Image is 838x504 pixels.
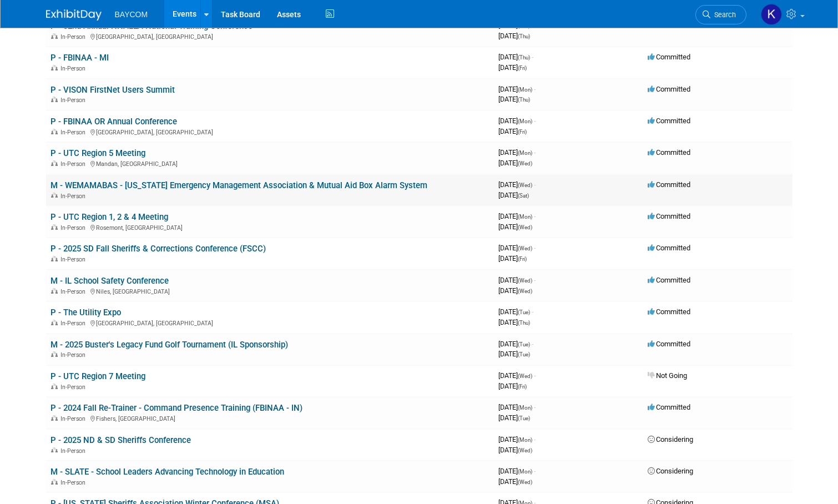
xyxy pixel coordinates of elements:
[51,223,489,231] div: Rosemont, [GEOGRAPHIC_DATA]
[518,437,532,443] span: (Mon)
[518,129,527,135] span: (Fri)
[648,148,690,157] span: Committed
[534,403,536,411] span: -
[51,180,427,190] a: M - WEMAMABAS - [US_STATE] Emergency Management Association & Mutual Aid Box Alarm System
[51,160,58,166] img: In-Person Event
[498,446,532,454] span: [DATE]
[695,5,746,24] a: Search
[60,351,89,359] span: In-Person
[648,85,690,93] span: Committed
[498,308,533,316] span: [DATE]
[51,193,58,198] img: In-Person Event
[498,350,530,358] span: [DATE]
[534,371,536,380] span: -
[60,65,89,72] span: In-Person
[518,309,530,315] span: (Tue)
[498,254,527,263] span: [DATE]
[51,286,489,295] div: Niles, [GEOGRAPHIC_DATA]
[518,65,527,71] span: (Fri)
[534,467,536,475] span: -
[498,414,530,422] span: [DATE]
[498,53,533,61] span: [DATE]
[498,159,532,167] span: [DATE]
[498,276,536,284] span: [DATE]
[60,97,89,104] span: In-Person
[498,382,527,390] span: [DATE]
[498,340,533,348] span: [DATE]
[51,403,302,413] a: P - 2024 Fall Re-Trainer - Command Presence Training (FBINAA - IN)
[51,467,284,477] a: M - SLATE - School Leaders Advancing Technology in Education
[498,191,529,199] span: [DATE]
[60,33,89,41] span: In-Person
[532,308,533,316] span: -
[60,224,89,231] span: In-Person
[60,256,89,263] span: In-Person
[518,341,530,347] span: (Tue)
[498,212,536,220] span: [DATE]
[518,118,532,124] span: (Mon)
[46,9,102,21] img: ExhibitDay
[518,214,532,220] span: (Mon)
[534,85,536,93] span: -
[498,32,530,40] span: [DATE]
[51,85,175,95] a: P - VISON FirstNet Users Summit
[518,245,532,251] span: (Wed)
[51,129,58,134] img: In-Person Event
[51,371,145,381] a: P - UTC Region 7 Meeting
[518,193,529,199] span: (Sat)
[648,403,690,411] span: Committed
[518,447,532,453] span: (Wed)
[498,95,530,103] span: [DATE]
[518,405,532,411] span: (Mon)
[51,415,58,421] img: In-Person Event
[498,467,536,475] span: [DATE]
[498,21,533,29] span: [DATE]
[498,117,536,125] span: [DATE]
[51,351,58,357] img: In-Person Event
[51,414,489,422] div: Fishers, [GEOGRAPHIC_DATA]
[518,182,532,188] span: (Wed)
[648,276,690,284] span: Committed
[710,11,736,19] span: Search
[518,97,530,103] span: (Thu)
[648,180,690,189] span: Committed
[498,244,536,252] span: [DATE]
[60,384,89,391] span: In-Person
[51,435,191,445] a: P - 2025 ND & SD Sheriffs Conference
[51,244,266,254] a: P - 2025 SD Fall Sheriffs & Corrections Conference (FSCC)
[648,212,690,220] span: Committed
[51,127,489,136] div: [GEOGRAPHIC_DATA], [GEOGRAPHIC_DATA]
[51,159,489,168] div: Mandan, [GEOGRAPHIC_DATA]
[51,65,58,70] img: In-Person Event
[534,244,536,252] span: -
[115,10,148,19] span: BAYCOM
[51,308,121,317] a: P - The Utility Expo
[534,148,536,157] span: -
[518,87,532,93] span: (Mon)
[518,33,530,39] span: (Thu)
[518,320,530,326] span: (Thu)
[498,371,536,380] span: [DATE]
[60,415,89,422] span: In-Person
[518,224,532,230] span: (Wed)
[498,223,532,231] span: [DATE]
[51,53,109,63] a: P - FBINAA - MI
[648,467,693,475] span: Considering
[532,21,533,29] span: -
[60,193,89,200] span: In-Person
[51,340,288,350] a: M - 2025 Buster's Legacy Fund Golf Tournament (IL Sponsorship)
[498,85,536,93] span: [DATE]
[532,340,533,348] span: -
[518,468,532,475] span: (Mon)
[60,288,89,295] span: In-Person
[648,244,690,252] span: Committed
[51,212,168,222] a: P - UTC Region 1, 2 & 4 Meeting
[498,148,536,157] span: [DATE]
[518,278,532,284] span: (Wed)
[51,479,58,485] img: In-Person Event
[532,53,533,61] span: -
[534,435,536,443] span: -
[648,117,690,125] span: Committed
[498,435,536,443] span: [DATE]
[534,212,536,220] span: -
